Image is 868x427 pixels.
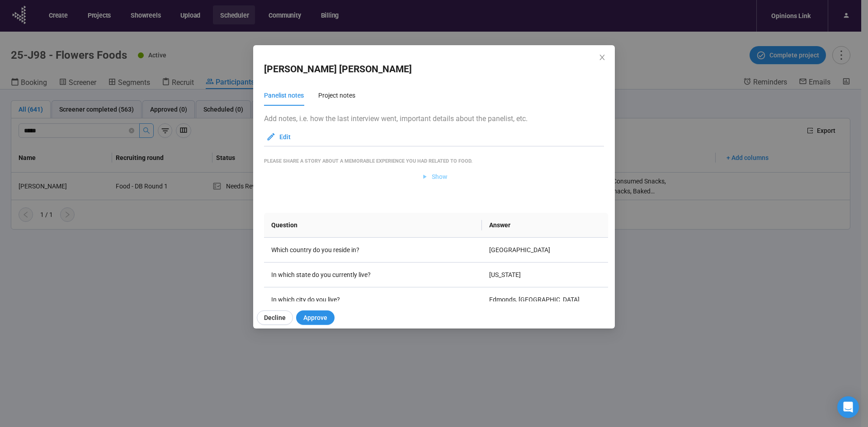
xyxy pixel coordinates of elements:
td: [US_STATE] [482,263,608,287]
th: Question [264,213,482,238]
span: Approve [303,313,327,323]
button: Edit [264,130,293,144]
div: Open Intercom Messenger [837,396,859,418]
button: Decline [257,310,293,325]
td: Which country do you reside in? [264,238,482,263]
button: Close [597,53,607,63]
th: Answer [482,213,608,238]
span: Decline [264,313,286,323]
div: Project notes [318,90,355,100]
h2: [PERSON_NAME] [PERSON_NAME] [264,62,412,77]
div: Please share a story about a memorable experience you had related to food. [264,157,604,165]
p: Add notes, i.e. how the last interview went, important details about the panelist, etc. [264,113,604,124]
div: Panelist notes [264,90,304,100]
button: Show [414,169,455,184]
td: [GEOGRAPHIC_DATA] [482,238,608,263]
button: Approve [296,310,335,325]
span: Show [432,172,447,182]
td: Edmonds, [GEOGRAPHIC_DATA] [482,287,608,312]
td: In which state do you currently live? [264,263,482,287]
td: In which city do you live? [264,287,482,312]
span: Edit [279,132,291,142]
span: close [599,54,606,61]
